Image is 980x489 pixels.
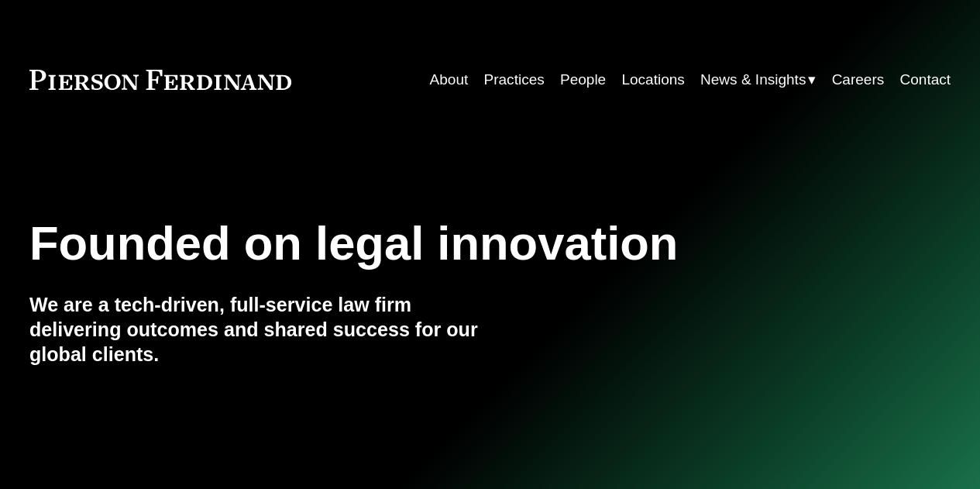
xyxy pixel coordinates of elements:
[832,65,885,95] a: Careers
[700,65,816,95] a: folder dropdown
[29,216,797,270] h1: Founded on legal innovation
[484,65,545,95] a: Practices
[621,65,684,95] a: Locations
[560,65,606,95] a: People
[900,65,951,95] a: Contact
[430,65,469,95] a: About
[700,67,806,93] span: News & Insights
[29,293,490,367] h4: We are a tech-driven, full-service law firm delivering outcomes and shared success for our global...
